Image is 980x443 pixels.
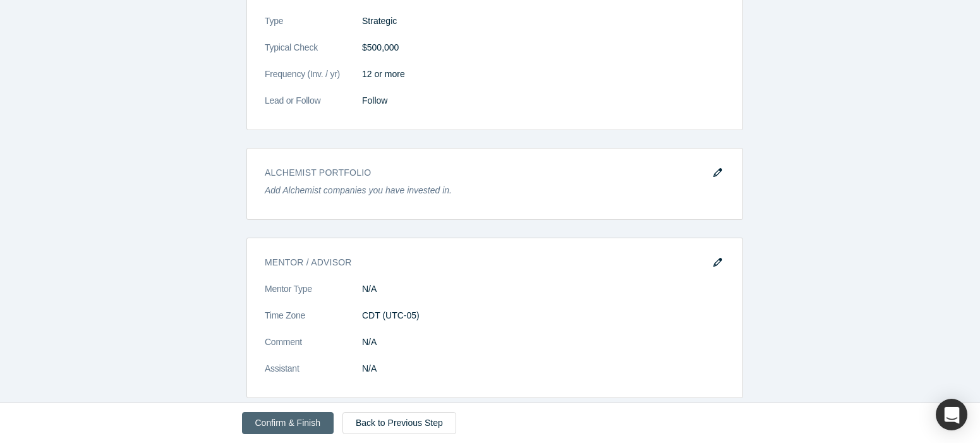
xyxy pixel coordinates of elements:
dd: N/A [362,282,725,296]
dd: Follow [362,94,725,107]
dt: Mentor Type [265,282,362,309]
dt: Time Zone [265,309,362,336]
button: Confirm & Finish [242,412,334,434]
dt: Frequency (Inv. / yr) [265,68,362,94]
dd: N/A [362,362,725,375]
dd: CDT (UTC-05) [362,309,725,322]
dd: $500,000 [362,41,725,54]
dt: Lead or Follow [265,94,362,121]
a: Back to Previous Step [342,412,456,434]
dd: N/A [362,336,725,349]
p: Add Alchemist companies you have invested in. [265,184,725,197]
dt: Comment [265,336,362,362]
dt: Type [265,15,362,41]
h3: Alchemist Portfolio [265,166,707,179]
dd: Strategic [362,15,725,28]
dt: Typical Check [265,41,362,68]
h3: Mentor / Advisor [265,256,707,269]
dt: Assistant [265,362,362,389]
dd: 12 or more [362,68,725,81]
